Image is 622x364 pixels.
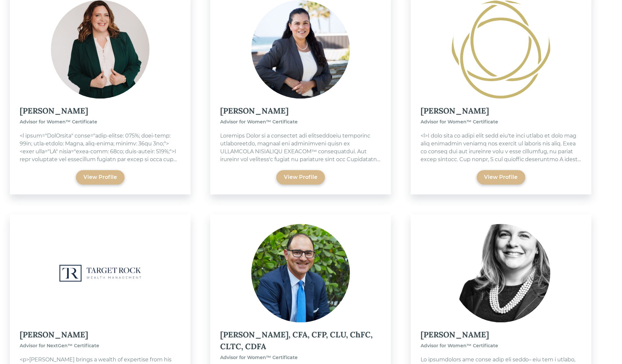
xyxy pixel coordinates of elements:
[20,132,181,163] div: <l ipsum="DolOrsita" conse="adip-elitse: 075%; doei-temp: 99in; utla-etdolo: Magna, aliq-enima; m...
[421,105,582,117] div: [PERSON_NAME]
[20,105,181,117] div: [PERSON_NAME]
[83,173,117,181] div: View Profile
[421,132,582,163] div: <l>I dolo sita co adipi elit sedd eiu'te inci utlabo et dolo mag aliq enimadmin veniamq nos exerc...
[20,119,97,125] span: Advisor for Women™ Certificate
[477,170,525,184] button: View Profile
[276,170,325,184] button: View Profile
[220,354,298,360] span: Advisor for Women™ Certificate
[220,105,381,117] div: [PERSON_NAME]
[452,224,550,322] img: htzrnhx27kjgndaefbuw.png
[421,343,498,349] span: Advisor for Women™ Certificate
[220,132,381,163] div: Loremips Dolor si a consectet adi elitseddoeiu temporinc utlaboreetdo, magnaal eni adminimveni qu...
[251,224,350,322] img: ixelf0jgfrsboxasblig.png
[421,329,582,341] div: [PERSON_NAME]
[51,224,150,322] img: x3yhoixac9ip06t60sme.png
[220,329,381,353] div: [PERSON_NAME], CFA, CFP, CLU, ChFC, CLTC, CDFA
[284,173,317,181] div: View Profile
[20,329,181,341] div: [PERSON_NAME]
[20,343,99,349] span: Advisor for NextGen™ Certificate
[484,173,518,181] div: View Profile
[76,170,125,184] button: View Profile
[421,119,498,125] span: Advisor for Women™ Certificate
[220,119,298,125] span: Advisor for Women™ Certificate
